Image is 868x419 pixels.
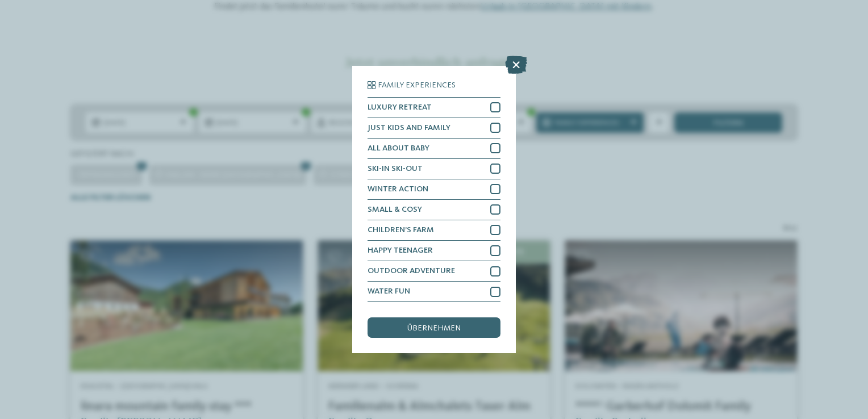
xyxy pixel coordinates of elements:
[368,165,423,173] span: SKI-IN SKI-OUT
[378,81,456,89] span: Family Experiences
[368,206,422,213] span: SMALL & COSY
[368,103,432,111] span: LUXURY RETREAT
[368,226,434,234] span: CHILDREN’S FARM
[368,246,433,254] span: HAPPY TEENAGER
[368,267,455,275] span: OUTDOOR ADVENTURE
[368,185,428,193] span: WINTER ACTION
[368,144,429,152] span: ALL ABOUT BABY
[368,287,410,295] span: WATER FUN
[368,124,450,132] span: JUST KIDS AND FAMILY
[407,324,461,332] span: übernehmen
